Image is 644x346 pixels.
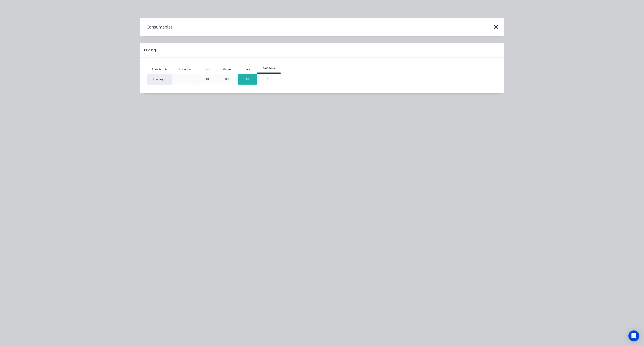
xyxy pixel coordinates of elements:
[257,77,280,81] div: $0
[153,77,165,81] span: Loading...
[147,67,172,71] div: Xero Item #
[257,66,281,70] div: EAC Price
[217,77,238,81] div: 0%
[217,67,238,71] div: Markup
[238,67,257,71] div: Price
[198,67,217,71] div: Cost
[140,23,173,31] h4: Consumables
[172,67,198,71] div: Description
[238,77,257,81] div: $0
[629,330,639,341] div: Open Intercom Messenger
[198,77,217,81] div: $0
[144,47,156,53] div: Pricing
